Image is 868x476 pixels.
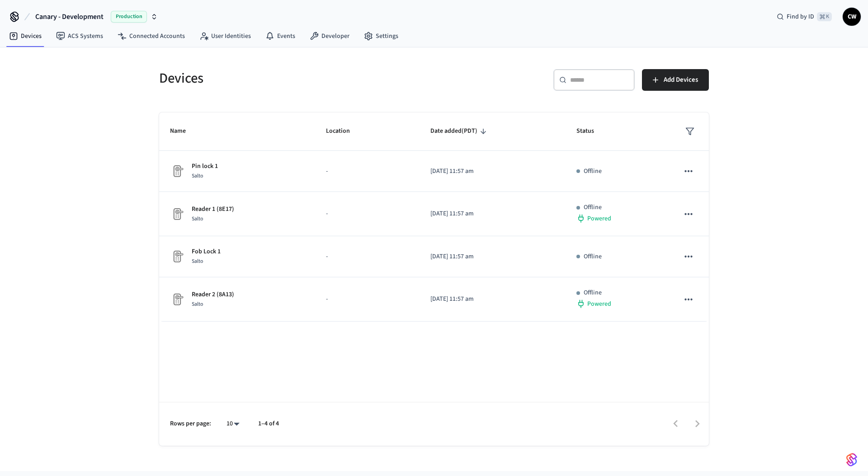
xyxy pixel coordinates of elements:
img: Placeholder Lock Image [170,292,184,307]
p: Rows per page: [170,419,211,429]
span: Powered [587,214,611,223]
span: ⌘ K [817,12,832,21]
button: Add Devices [642,69,709,91]
span: Find by ID [787,12,814,21]
a: Settings [357,28,406,44]
p: - [326,252,409,261]
h5: Devices [159,69,429,88]
p: Pin lock 1 [192,162,218,171]
p: Reader 2 (8A13) [192,290,234,299]
a: User Identities [192,28,258,44]
p: Offline [584,252,602,261]
p: - [326,294,409,304]
span: Location [326,124,362,138]
span: Status [576,124,606,138]
img: Placeholder Lock Image [170,207,184,221]
a: Devices [2,28,49,44]
p: Offline [584,288,602,298]
span: Powered [587,299,611,308]
p: Reader 1 (8E17) [192,205,234,214]
span: CW [844,9,860,25]
p: [DATE] 11:57 am [430,167,555,176]
span: Salto [192,300,203,308]
img: Placeholder Lock Image [170,249,184,264]
span: Salto [192,172,203,180]
p: - [326,209,409,219]
div: 10 [222,417,244,430]
span: Canary - Development [35,11,104,22]
p: [DATE] 11:57 am [430,294,555,304]
p: [DATE] 11:57 am [430,252,555,261]
span: Salto [192,215,203,223]
a: Connected Accounts [110,28,192,44]
img: SeamLogoGradient.69752ec5.svg [846,453,857,467]
span: Date added(PDT) [430,124,489,138]
p: Offline [584,167,602,176]
a: Developer [302,28,357,44]
span: Production [111,11,147,23]
p: [DATE] 11:57 am [430,209,555,219]
p: Offline [584,203,602,212]
a: Events [258,28,302,44]
div: Find by ID⌘ K [769,9,839,25]
table: sticky table [159,112,709,322]
span: Name [170,124,198,138]
button: CW [843,8,861,26]
a: ACS Systems [49,28,110,44]
p: 1–4 of 4 [258,419,279,429]
img: Placeholder Lock Image [170,164,184,178]
span: Add Devices [664,74,698,86]
span: Salto [192,257,203,265]
p: Fob Lock 1 [192,247,221,257]
p: - [326,167,409,176]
